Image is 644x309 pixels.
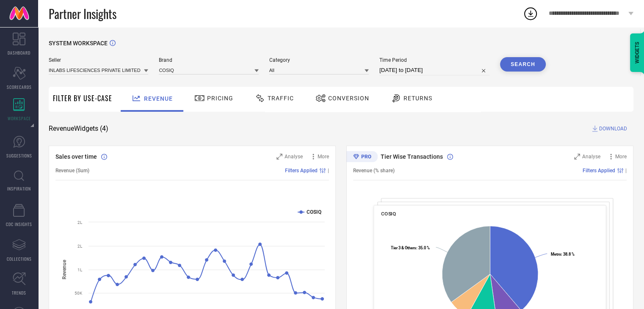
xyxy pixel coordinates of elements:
div: Premium [346,151,378,164]
text: 2L [77,244,83,248]
span: Filters Applied [285,168,318,174]
text: 2L [77,220,83,225]
span: Seller [49,57,148,63]
span: Category [269,57,369,63]
span: COSIQ [381,211,396,217]
span: Revenue [144,95,173,102]
span: Analyse [582,154,600,160]
span: Filters Applied [583,168,615,174]
span: Brand [159,57,258,63]
span: TRENDS [12,290,26,296]
tspan: Revenue [61,259,67,279]
span: Revenue Widgets ( 4 ) [49,124,108,133]
span: Pricing [207,95,233,102]
span: CDC INSIGHTS [6,221,32,227]
span: COLLECTIONS [7,256,32,262]
span: Traffic [268,95,294,102]
span: INSPIRATION [7,185,31,192]
span: Tier Wise Transactions [381,153,443,160]
tspan: Tier 3 & Others [391,246,416,250]
span: DASHBOARD [8,50,30,56]
input: Select time period [379,65,489,75]
span: Partner Insights [49,5,116,22]
span: Time Period [379,57,489,63]
span: | [328,168,329,174]
span: Revenue (% share) [353,168,395,174]
span: DOWNLOAD [599,124,627,133]
text: : 38.8 % [551,252,575,257]
span: SYSTEM WORKSPACE [49,40,108,47]
text: COSIQ [307,209,321,215]
span: SUGGESTIONS [6,152,32,159]
text: 1L [77,268,83,272]
span: Filter By Use-Case [53,93,112,103]
div: Open download list [523,6,538,21]
span: Returns [404,95,432,102]
svg: Zoom [574,154,580,160]
span: WORKSPACE [8,115,31,121]
span: | [625,168,627,174]
span: Analyse [285,154,303,160]
span: More [615,154,627,160]
span: Conversion [328,95,369,102]
text: 50K [75,291,83,295]
span: Sales over time [55,153,97,160]
span: Revenue (Sum) [55,168,89,174]
text: : 35.0 % [391,246,430,250]
span: More [318,154,329,160]
svg: Zoom [276,154,282,160]
tspan: Metro [551,252,561,257]
button: Search [500,57,546,72]
span: SCORECARDS [7,84,32,90]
